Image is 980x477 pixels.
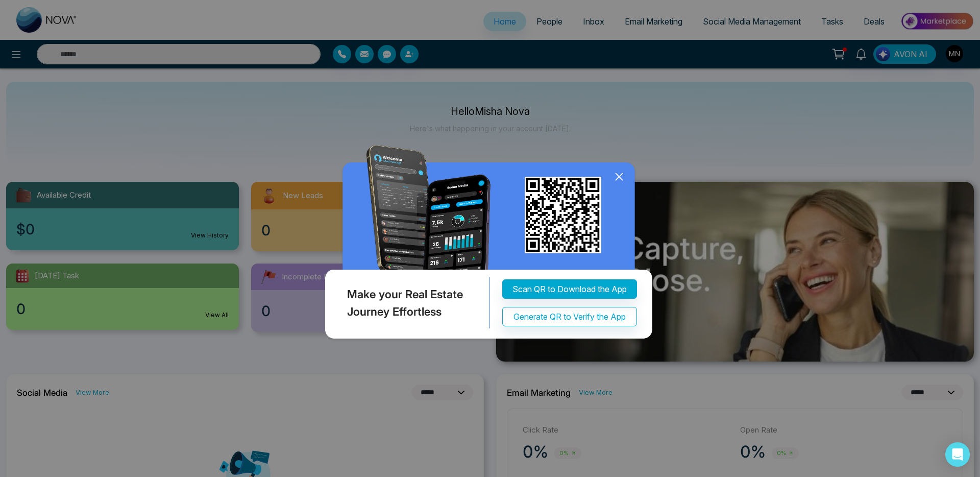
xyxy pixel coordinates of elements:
[323,145,657,344] img: QRModal
[525,177,601,253] img: qr_for_download_app.png
[323,278,490,329] div: Make your Real Estate Journey Effortless
[502,280,637,299] button: Scan QR to Download the App
[945,442,970,467] div: Open Intercom Messenger
[502,307,637,327] button: Generate QR to Verify the App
